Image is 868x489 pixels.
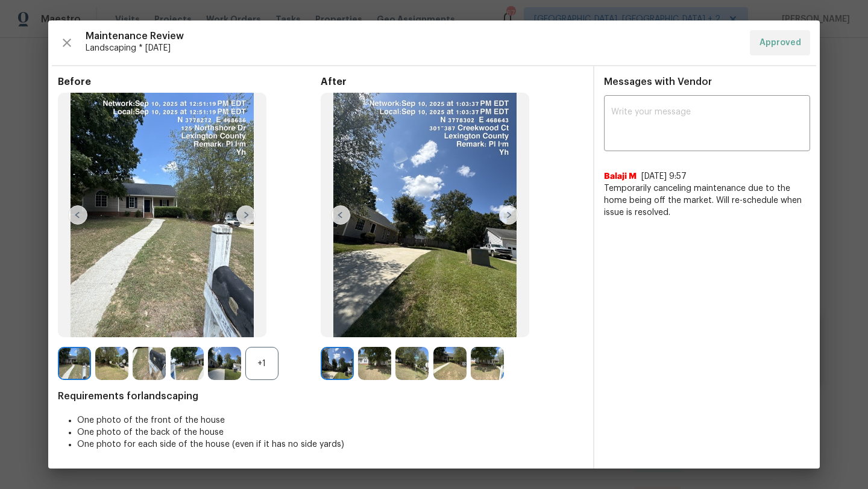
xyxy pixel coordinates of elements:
li: One photo of the front of the house [77,414,583,426]
div: +1 [245,347,278,380]
li: One photo for each side of the house (even if it has no side yards) [77,438,583,450]
img: left-chevron-button-url [331,205,350,225]
li: One photo of the back of the house [77,426,583,438]
span: Requirements for landscaping [58,390,583,402]
span: Landscaping * [DATE] [86,42,740,54]
span: Balaji M [604,170,637,182]
span: [DATE] 9:57 [641,172,687,181]
span: Temporarily canceling maintenance due to the home being off the market. Will re-schedule when iss... [604,182,810,219]
span: Messages with Vendor [604,77,712,87]
img: right-chevron-button-url [236,205,256,225]
span: Before [58,76,321,88]
span: After [321,76,583,88]
img: right-chevron-button-url [499,205,518,225]
img: left-chevron-button-url [68,205,87,225]
span: Maintenance Review [86,30,740,42]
